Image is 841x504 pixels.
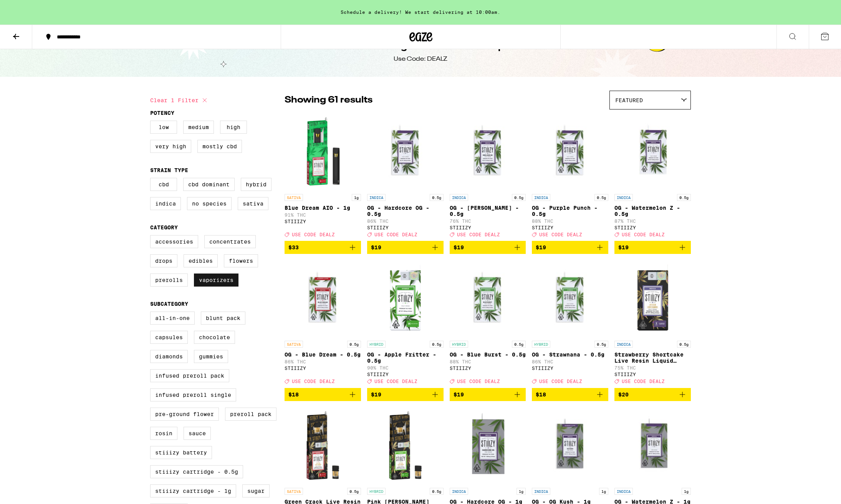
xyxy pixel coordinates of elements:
[292,232,335,237] span: USE CODE DEALZ
[450,366,526,371] div: STIIIZY
[288,391,299,398] span: $18
[374,232,417,237] span: USE CODE DEALZ
[430,194,444,201] p: 0.5g
[367,388,444,401] button: Add to bag
[285,359,361,364] p: 86% THC
[450,260,526,388] a: Open page for OG - Blue Burst - 0.5g from STIIIZY
[614,205,691,217] p: OG - Watermelon Z - 0.5g
[457,232,500,237] span: USE CODE DEALZ
[150,465,243,478] label: STIIIZY Cartridge - 0.5g
[367,219,444,224] p: 86% THC
[150,224,178,230] legend: Category
[532,113,608,241] a: Open page for OG - Purple Punch - 0.5g from STIIIZY
[220,121,247,134] label: High
[614,407,691,484] img: STIIIZY - OG - Watermelon Z - 1g
[614,372,691,377] div: STIIIZY
[532,241,608,254] button: Add to bag
[150,446,212,459] label: STIIIZY Battery
[614,488,633,495] p: INDICA
[618,244,629,250] span: $19
[450,225,526,230] div: STIIIZY
[532,388,608,401] button: Add to bag
[677,194,691,201] p: 0.5g
[150,331,188,344] label: Capsules
[367,341,386,348] p: HYBRID
[187,197,232,210] label: No Species
[599,488,608,495] p: 1g
[285,260,361,337] img: STIIIZY - OG - Blue Dream - 0.5g
[194,274,238,287] label: Vaporizers
[614,365,691,370] p: 75% THC
[450,351,526,358] p: OG - Blue Burst - 0.5g
[150,167,188,173] legend: Strain Type
[150,178,177,191] label: CBD
[352,194,361,201] p: 1g
[367,488,386,495] p: HYBRID
[512,341,526,348] p: 0.5g
[430,488,444,495] p: 0.5g
[618,391,629,398] span: $20
[285,388,361,401] button: Add to bag
[450,359,526,364] p: 88% THC
[536,391,546,398] span: $18
[594,194,608,201] p: 0.5g
[150,197,181,210] label: Indica
[450,194,468,201] p: INDICA
[532,225,608,230] div: STIIIZY
[450,488,468,495] p: INDICA
[371,244,381,250] span: $19
[532,351,608,358] p: OG - Strawnana - 0.5g
[204,235,256,248] label: Concentrates
[394,55,447,63] div: Use Code: DEALZ
[677,341,691,348] p: 0.5g
[150,388,236,401] label: Infused Preroll Single
[5,5,55,12] span: Hi. Need any help?
[622,379,665,384] span: USE CODE DEALZ
[532,194,550,201] p: INDICA
[150,254,177,267] label: Drops
[614,225,691,230] div: STIIIZY
[374,379,417,384] span: USE CODE DEALZ
[614,388,691,401] button: Add to bag
[285,351,361,358] p: OG - Blue Dream - 0.5g
[457,379,500,384] span: USE CODE DEALZ
[532,219,608,224] p: 88% THC
[614,351,691,364] p: Strawberry Shortcake Live Resin Liquid Diamonds - 0.5g
[532,407,608,484] img: STIIIZY - OG - OG Kush - 1g
[517,488,526,495] p: 1g
[285,488,303,495] p: SATIVA
[532,341,550,348] p: HYBRID
[367,260,444,388] a: Open page for OG - Apple Fritter - 0.5g from STIIIZY
[238,197,268,210] label: Sativa
[194,331,235,344] label: Chocolate
[371,391,381,398] span: $19
[150,427,177,440] label: Rosin
[454,244,464,250] span: $19
[450,113,526,190] img: STIIIZY - OG - King Louis XIII - 0.5g
[450,219,526,224] p: 76% THC
[594,341,608,348] p: 0.5g
[450,388,526,401] button: Add to bag
[288,244,299,250] span: $33
[367,365,444,370] p: 90% THC
[225,408,276,421] label: Preroll Pack
[150,369,229,382] label: Infused Preroll Pack
[614,341,633,348] p: INDICA
[150,350,188,363] label: Diamonds
[532,359,608,364] p: 86% THC
[241,178,272,191] label: Hybrid
[150,121,177,134] label: Low
[367,407,444,484] img: STIIIZY - Pink Runtz Live Resin Liquid Diamonds - 0.5g
[184,254,218,267] label: Edibles
[539,379,582,384] span: USE CODE DEALZ
[285,212,361,217] p: 91% THC
[614,260,691,388] a: Open page for Strawberry Shortcake Live Resin Liquid Diamonds - 0.5g from STIIIZY
[532,113,608,190] img: STIIIZY - OG - Purple Punch - 0.5g
[614,194,633,201] p: INDICA
[242,484,270,497] label: Sugar
[450,260,526,337] img: STIIIZY - OG - Blue Burst - 0.5g
[367,372,444,377] div: STIIIZY
[614,241,691,254] button: Add to bag
[150,301,188,307] legend: Subcategory
[614,219,691,224] p: 87% THC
